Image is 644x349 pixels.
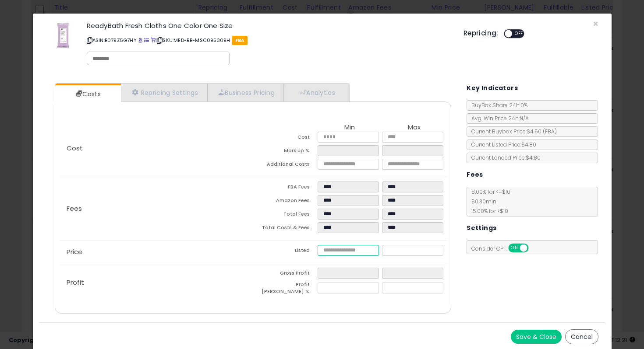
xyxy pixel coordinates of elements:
td: Total Fees [253,209,317,222]
span: Current Buybox Price: [467,128,557,135]
td: Profit [PERSON_NAME] % [253,281,317,297]
h5: Fees [467,169,483,180]
a: Analytics [284,84,349,101]
h5: Repricing: [464,30,499,37]
span: Consider CPT: [467,245,540,252]
span: ( FBA ) [543,128,557,135]
span: × [593,17,598,30]
th: Max [382,124,446,132]
span: 8.00 % for <= $10 [467,188,510,215]
button: Save & Close [511,330,562,344]
a: Repricing Settings [121,84,208,101]
p: Profit [60,279,253,286]
td: Cost [253,132,317,145]
td: Mark up % [253,145,317,159]
span: BuyBox Share 24h: 0% [467,101,527,109]
span: FBA [232,36,248,45]
span: Avg. Win Price 24h: N/A [467,115,529,122]
td: Listed [253,245,317,258]
td: Total Costs & Fees [253,222,317,236]
td: FBA Fees [253,181,317,195]
span: OFF [512,30,526,38]
span: OFF [527,244,541,252]
td: Additional Costs [253,159,317,172]
h5: Settings [467,223,496,234]
span: Current Listed Price: $4.80 [467,141,536,148]
button: Cancel [565,329,598,344]
span: $4.50 [527,128,557,135]
span: ON [509,244,520,252]
span: Current Landed Price: $4.80 [467,154,541,161]
img: 419Q2GEJ4KL._SL60_.jpg [53,22,73,49]
a: All offer listings [144,37,149,44]
a: Business Pricing [207,84,284,101]
a: Costs [55,85,120,103]
h5: Key Indicators [467,83,518,94]
span: 15.00 % for > $10 [467,207,508,215]
span: $0.30 min [467,198,496,205]
td: Amazon Fees [253,195,317,209]
p: Price [60,248,253,255]
td: Gross Profit [253,268,317,281]
a: BuyBox page [138,37,143,44]
h3: ReadyBath Fresh Cloths One Color One Size [87,22,450,29]
p: Fees [60,205,253,212]
th: Min [318,124,382,132]
a: Your listing only [151,37,156,44]
p: ASIN: B079Z5G7HY | SKU: MED-RB-MSC095309H [87,33,450,47]
p: Cost [60,145,253,152]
